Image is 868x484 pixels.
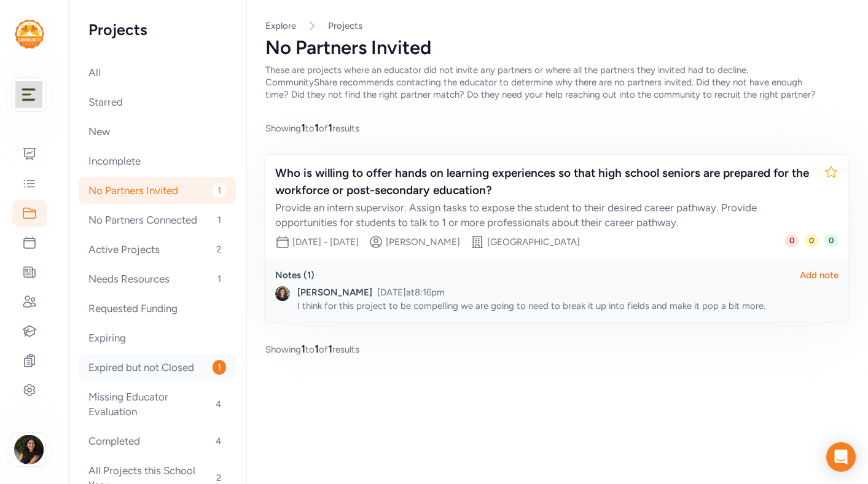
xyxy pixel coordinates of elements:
[297,300,839,312] p: I think for this project to be compelling we are going to need to break it up into fields and mak...
[79,147,236,174] div: Incomplete
[301,122,305,134] span: 1
[15,81,42,108] img: logo
[211,397,226,412] span: 4
[824,235,839,247] span: 0
[265,64,816,100] span: These are projects where an educator did not invite any partners or where all the partners they i...
[275,200,814,230] div: Provide an intern supervisor. Assign tasks to expose the student to their desired career pathway....
[328,20,362,32] a: Projects
[213,183,226,198] span: 1
[275,286,290,301] img: Avatar
[79,354,236,381] div: Expired but not Closed
[487,236,580,248] div: [GEOGRAPHIC_DATA]
[79,383,236,425] div: Missing Educator Evaluation
[784,235,799,247] span: 0
[265,120,359,135] span: Showing to of results
[265,20,848,32] nav: Breadcrumb
[826,442,856,472] div: Open Intercom Messenger
[79,206,236,233] div: No Partners Connected
[800,269,839,281] div: Add note
[297,286,372,299] div: [PERSON_NAME]
[79,118,236,145] div: New
[315,343,319,355] span: 1
[79,265,236,292] div: Needs Resources
[386,236,460,248] div: [PERSON_NAME]
[211,242,226,257] span: 2
[79,324,236,351] div: Expiring
[301,343,305,355] span: 1
[265,20,296,31] a: Explore
[328,343,332,355] span: 1
[213,213,226,227] span: 1
[275,269,315,281] div: Notes ( 1 )
[377,286,445,299] div: [DATE] at 8:16pm
[79,177,236,204] div: No Partners Invited
[292,236,359,248] div: [DATE] - [DATE]
[328,122,332,134] span: 1
[88,20,226,39] h2: Projects
[79,295,236,322] div: Requested Funding
[804,235,819,247] span: 0
[265,342,359,356] span: Showing to of results
[79,88,236,115] div: Starred
[265,37,848,59] div: No Partners Invited
[79,236,236,263] div: Active Projects
[211,434,226,448] span: 4
[213,271,226,286] span: 1
[15,20,44,49] img: logo
[213,360,226,375] span: 1
[315,122,319,134] span: 1
[79,59,236,86] div: All
[79,427,236,455] div: Completed
[275,165,814,199] div: Who is willing to offer hands on learning experiences so that high school seniors are prepared fo...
